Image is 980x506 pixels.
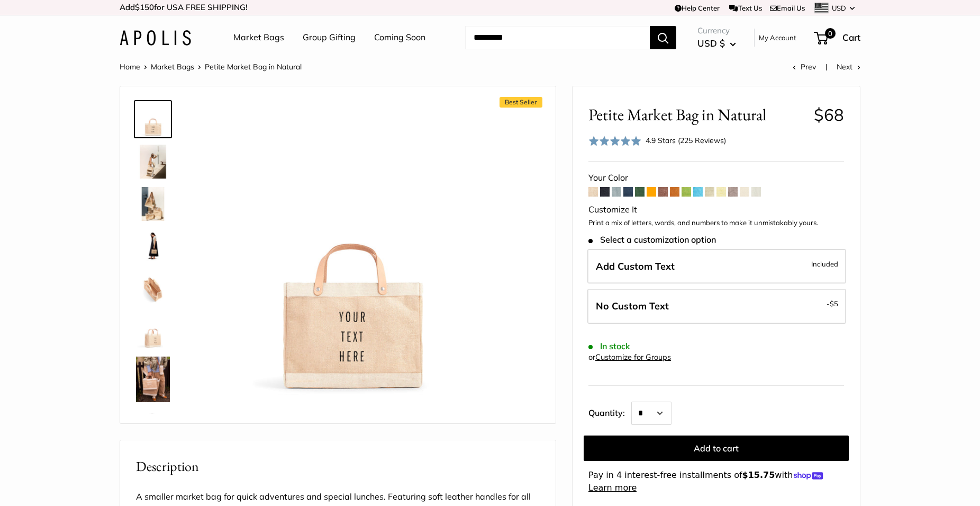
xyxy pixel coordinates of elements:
[136,357,170,402] img: Petite Market Bag in Natural
[233,30,284,46] a: Market Bags
[588,105,806,125] span: Petite Market Bag in Natural
[136,272,170,306] img: description_Spacious inner area with room for everything.
[374,30,425,46] a: Coming Soon
[588,398,631,425] label: Quantity:
[827,297,838,310] span: -
[675,4,720,12] a: Help Center
[134,312,172,350] a: Petite Market Bag in Natural
[136,229,170,263] img: Petite Market Bag in Natural
[136,314,170,348] img: Petite Market Bag in Natural
[134,100,172,138] a: Petite Market Bag in Natural
[759,31,796,44] a: My Account
[650,26,676,49] button: Search
[136,187,170,221] img: description_The Original Market bag in its 4 native styles
[136,102,170,136] img: Petite Market Bag in Natural
[832,4,846,12] span: USD
[135,2,154,12] span: $150
[770,4,805,12] a: Email Us
[136,145,170,179] img: description_Effortless style that elevates every moment
[120,60,302,74] nav: Breadcrumb
[588,133,726,148] div: 4.9 Stars (225 Reviews)
[120,62,140,72] a: Home
[588,170,844,186] div: Your Color
[588,235,716,245] span: Select a customization option
[815,29,860,46] a: 0 Cart
[134,354,172,404] a: Petite Market Bag in Natural
[837,62,860,72] a: Next
[588,350,671,365] div: or
[134,227,172,265] a: Petite Market Bag in Natural
[136,456,540,477] h2: Description
[134,185,172,223] a: description_The Original Market bag in its 4 native styles
[729,4,761,12] a: Text Us
[596,260,675,272] span: Add Custom Text
[595,352,671,362] a: Customize for Groups
[465,26,650,49] input: Search...
[587,249,846,284] label: Add Custom Text
[588,202,844,218] div: Customize It
[697,38,725,49] span: USD $
[814,104,844,125] span: $68
[587,289,846,324] label: Leave Blank
[793,62,816,72] a: Prev
[842,32,860,43] span: Cart
[205,62,302,72] span: Petite Market Bag in Natural
[697,23,736,38] span: Currency
[825,28,836,39] span: 0
[303,30,356,46] a: Group Gifting
[134,270,172,308] a: description_Spacious inner area with room for everything.
[500,97,542,108] span: Best Seller
[588,341,630,351] span: In stock
[830,299,838,308] span: $5
[588,218,844,228] p: Print a mix of letters, words, and numbers to make it unmistakably yours.
[136,411,170,445] img: Petite Market Bag in Natural
[134,409,172,447] a: Petite Market Bag in Natural
[811,258,838,270] span: Included
[134,143,172,181] a: description_Effortless style that elevates every moment
[151,62,194,72] a: Market Bags
[596,300,669,312] span: No Custom Text
[205,102,497,395] img: Petite Market Bag in Natural
[646,135,726,146] div: 4.9 Stars (225 Reviews)
[120,30,191,46] img: Apolis
[697,35,736,52] button: USD $
[584,436,849,461] button: Add to cart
